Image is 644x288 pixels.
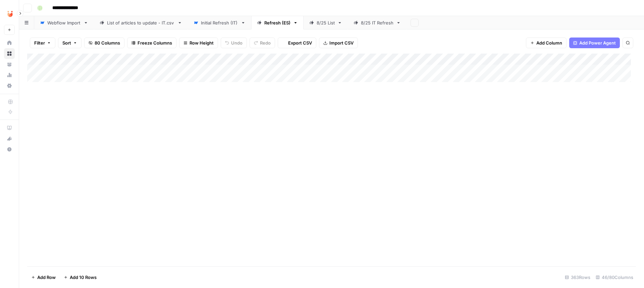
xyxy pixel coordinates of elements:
[4,48,15,59] a: Browse
[231,40,243,46] span: Undo
[127,38,176,48] button: Freeze Columns
[84,38,124,48] button: 80 Columns
[251,16,304,29] a: Refresh (ES)
[60,272,101,283] button: Add 10 Rows
[4,133,15,144] button: What's new?
[221,38,247,48] button: Undo
[526,38,567,48] button: Add Column
[179,38,218,48] button: Row Height
[329,40,354,46] span: Import CSV
[361,19,393,26] div: 8/25 IT Refresh
[95,40,120,46] span: 80 Columns
[30,38,55,48] button: Filter
[250,38,275,48] button: Redo
[569,38,620,48] button: Add Power Agent
[190,40,214,46] span: Row Height
[562,272,593,283] div: 363 Rows
[260,40,271,46] span: Redo
[4,59,15,70] a: Your Data
[264,19,290,26] div: Refresh (ES)
[27,272,60,283] button: Add Row
[4,134,14,144] div: What's new?
[4,123,15,133] a: AirOps Academy
[70,274,97,281] span: Add 10 Rows
[4,5,15,22] button: Workspace: Unobravo
[188,16,251,29] a: Initial Refresh (IT)
[4,8,16,20] img: Unobravo Logo
[319,38,358,48] button: Import CSV
[288,40,312,46] span: Export CSV
[94,16,188,29] a: List of articles to update - IT.csv
[201,19,238,26] div: Initial Refresh (IT)
[536,40,562,46] span: Add Column
[4,144,15,155] button: Help + Support
[138,40,172,46] span: Freeze Columns
[4,38,15,48] a: Home
[278,38,316,48] button: Export CSV
[47,19,81,26] div: Webflow Import
[34,40,45,46] span: Filter
[34,16,94,29] a: Webflow Import
[62,40,71,46] span: Sort
[304,16,348,29] a: 8/25 List
[4,80,15,91] a: Settings
[593,272,636,283] div: 46/80 Columns
[58,38,82,48] button: Sort
[4,70,15,80] a: Usage
[317,19,335,26] div: 8/25 List
[579,40,616,46] span: Add Power Agent
[348,16,407,29] a: 8/25 IT Refresh
[37,274,56,281] span: Add Row
[107,19,175,26] div: List of articles to update - IT.csv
